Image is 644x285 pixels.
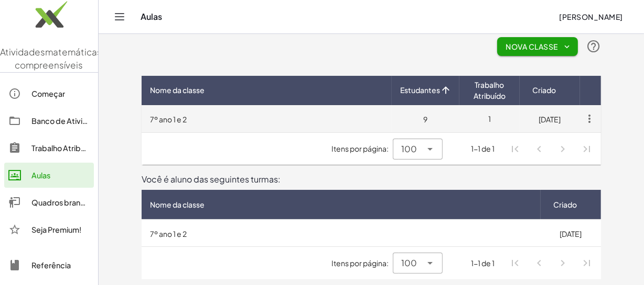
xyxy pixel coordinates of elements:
[4,81,94,106] a: Começar
[474,80,506,100] font: Trabalho Atribuído
[551,7,631,26] button: [PERSON_NAME]
[506,42,558,51] font: Nova Classe
[4,108,94,133] a: Banco de Atividades
[150,200,205,209] font: Nome da classe
[331,144,389,153] font: Itens por página:
[142,174,281,185] font: Você é aluno das seguintes turmas:
[554,200,577,209] font: Criado
[150,85,205,95] font: Nome da classe
[401,143,417,154] font: 100
[4,135,94,161] a: Trabalho Atribuído
[15,46,102,71] font: matemáticas compreensíveis
[401,257,417,268] font: 100
[31,260,71,270] font: Referência
[503,137,599,161] nav: Navegação de paginação
[331,143,393,154] span: Itens por página:
[331,258,393,269] span: Itens por página:
[424,115,428,124] font: 9
[331,258,389,268] font: Itens por página:
[503,251,599,275] nav: Navegação de paginação
[31,89,65,98] font: Começar
[400,85,440,95] font: Estudantes
[497,37,578,56] button: Nova Classe
[4,190,94,215] a: Quadros brancos
[31,170,50,180] font: Aulas
[471,258,495,268] font: 1-1 de 1
[31,143,96,153] font: Trabalho Atribuído
[560,12,623,21] font: [PERSON_NAME]
[31,225,81,234] font: Seja Premium!
[150,115,187,124] font: 7º ano 1 e 2
[31,198,93,207] font: Quadros brancos
[111,8,128,25] button: Alternar navegação
[31,116,105,126] font: Banco de Atividades
[488,114,491,123] font: 1
[533,85,556,95] font: Criado
[471,144,495,153] font: 1-1 de 1
[4,163,94,188] a: Aulas
[539,115,561,124] font: [DATE]
[560,229,582,238] font: [DATE]
[4,253,94,278] a: Referência
[150,229,187,238] font: 7º ano 1 e 2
